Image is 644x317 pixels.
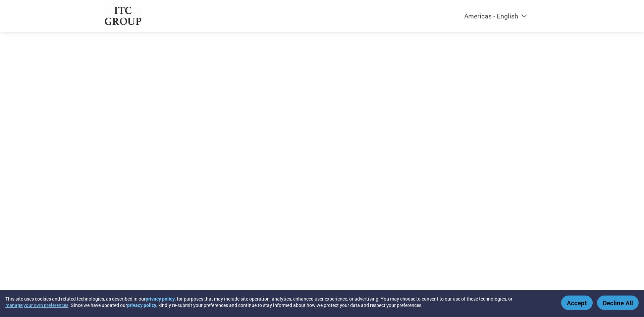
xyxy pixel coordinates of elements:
[561,296,593,310] button: Accept
[104,7,142,25] img: ITC Group
[146,296,175,302] a: privacy policy
[127,302,156,308] a: privacy policy
[5,296,551,308] div: This site uses cookies and related technologies, as described in our , for purposes that may incl...
[597,296,639,310] button: Decline All
[5,302,68,308] button: manage your own preferences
